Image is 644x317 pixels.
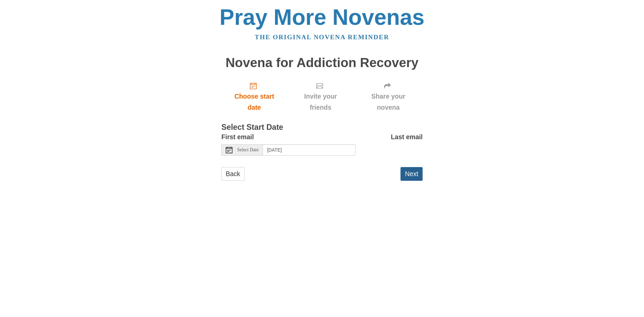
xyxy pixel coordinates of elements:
[255,34,389,41] a: The original novena reminder
[391,131,423,143] label: Last email
[220,5,425,30] a: Pray More Novenas
[287,76,354,116] div: Click "Next" to confirm your start date first.
[221,123,423,132] h3: Select Start Date
[221,167,245,181] a: Back
[294,91,347,113] span: Invite your friends
[221,56,423,70] h1: Novena for Addiction Recovery
[237,148,259,152] span: Select Date
[221,76,287,116] a: Choose start date
[221,131,254,143] label: First email
[228,91,280,113] span: Choose start date
[400,167,423,181] button: Next
[361,91,416,113] span: Share your novena
[354,76,423,116] div: Click "Next" to confirm your start date first.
